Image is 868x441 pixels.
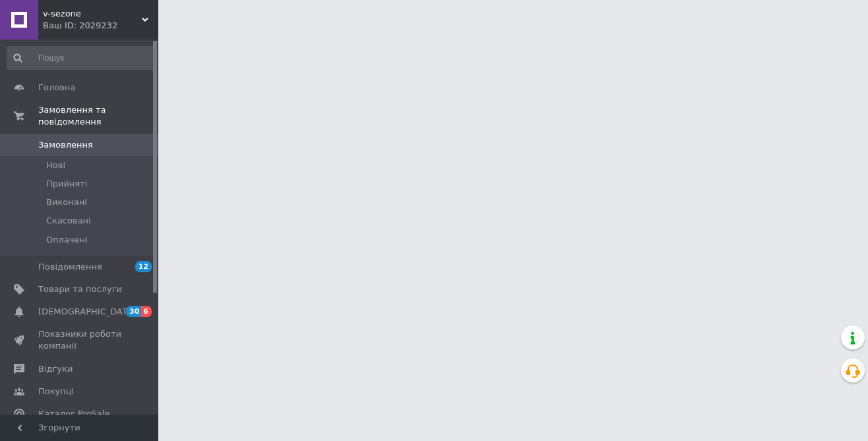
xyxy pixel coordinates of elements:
span: v-sezone [43,8,142,20]
span: Скасовані [46,215,91,227]
span: Прийняті [46,178,87,190]
span: Оплачені [46,234,88,246]
input: Пошук [7,46,155,70]
span: Замовлення та повідомлення [38,104,158,128]
span: Каталог ProSale [38,408,109,420]
span: Замовлення [38,139,93,151]
span: Нові [46,160,65,171]
span: Показники роботи компанії [38,328,122,352]
div: Ваш ID: 2029232 [43,20,158,32]
span: [DEMOGRAPHIC_DATA] [38,306,136,318]
span: 30 [126,306,141,317]
span: Товари та послуги [38,283,122,295]
span: Головна [38,82,75,94]
span: Виконані [46,196,87,208]
span: Відгуки [38,363,73,375]
span: 6 [141,306,152,317]
span: Повідомлення [38,261,102,273]
span: Покупці [38,386,74,397]
span: 12 [135,261,152,272]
